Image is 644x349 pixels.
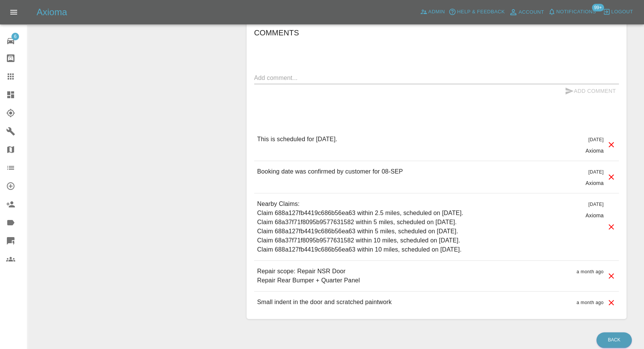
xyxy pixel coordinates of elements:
[585,212,604,219] p: Axioma
[519,8,544,17] span: Account
[257,298,392,307] p: Small indent in the door and scratched paintwork
[546,6,598,18] button: Notifications
[585,147,604,155] p: Axioma
[592,4,604,11] span: 99+
[5,3,23,21] button: Open drawer
[257,167,403,176] p: Booking date was confirmed by customer for 08-SEP
[601,6,635,18] button: Logout
[507,6,546,18] a: Account
[257,199,463,254] p: Nearby Claims: Claim 688a127fb4419c686b56ea63 within 2.5 miles, scheduled on [DATE]. Claim 68a37f...
[257,267,360,285] p: Repair scope: Repair NSR Door Repair Rear Bumper + Quarter Panel
[11,33,19,40] span: 6
[254,27,619,39] h6: Comments
[596,332,632,348] a: Back
[447,6,506,18] button: Help & Feedback
[588,137,604,142] span: [DATE]
[588,169,604,175] span: [DATE]
[588,202,604,207] span: [DATE]
[37,6,67,18] h5: Axioma
[556,8,596,16] span: Notifications
[418,6,447,18] a: Admin
[585,179,604,187] p: Axioma
[428,8,445,16] span: Admin
[257,135,337,144] p: This is scheduled for [DATE].
[577,269,604,274] span: a month ago
[457,8,505,16] span: Help & Feedback
[577,300,604,305] span: a month ago
[611,8,633,16] span: Logout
